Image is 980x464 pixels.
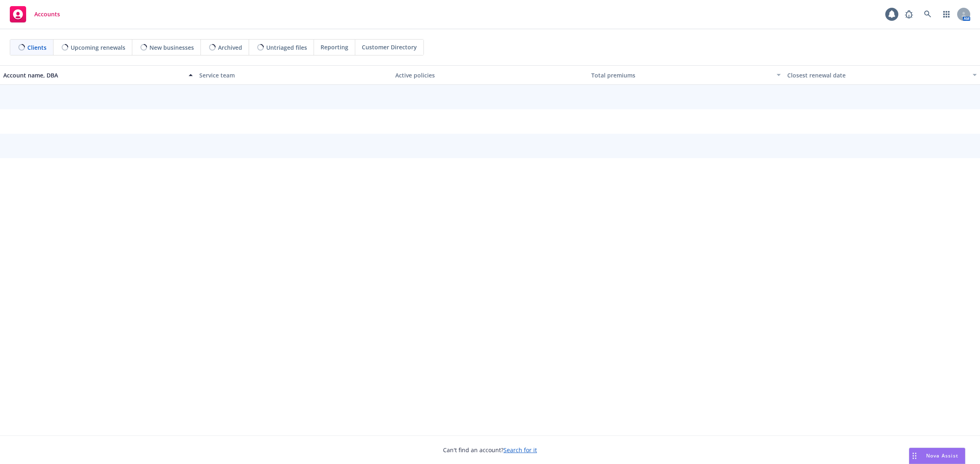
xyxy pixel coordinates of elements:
button: Service team [196,65,392,85]
button: Active policies [392,65,588,85]
button: Total premiums [588,65,784,85]
div: Account name, DBA [3,71,184,80]
span: Clients [27,43,47,52]
button: Closest renewal date [784,65,980,85]
div: Total premiums [591,71,772,80]
span: New businesses [149,43,194,52]
span: Archived [218,43,242,52]
span: Upcoming renewals [71,43,125,52]
a: Report a Bug [901,6,917,22]
span: Untriaged files [266,43,307,52]
a: Accounts [7,3,63,26]
button: Nova Assist [909,448,965,464]
a: Search for it [503,446,537,454]
span: Reporting [321,43,348,51]
div: Closest renewal date [787,71,968,80]
span: Accounts [34,11,60,18]
a: Switch app [938,6,955,22]
div: Drag to move [909,448,920,464]
a: Search [920,6,936,22]
span: Can't find an account? [443,446,537,454]
span: Nova Assist [926,452,958,459]
div: Active policies [395,71,585,80]
div: Service team [199,71,389,80]
span: Customer Directory [362,43,417,51]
